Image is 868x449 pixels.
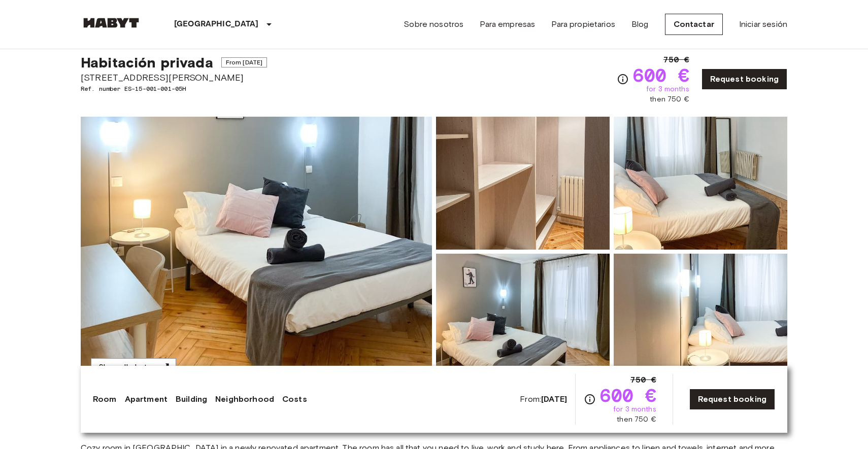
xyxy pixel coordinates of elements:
span: then 750 € [650,94,689,105]
img: Picture of unit ES-15-001-001-05H [614,254,787,387]
a: Iniciar sesión [739,18,787,30]
a: Sobre nosotros [404,18,463,30]
span: 750 € [663,54,689,66]
svg: Check cost overview for full price breakdown. Please note that discounts apply to new joiners onl... [584,393,596,405]
span: Habitación privada [81,54,213,71]
a: Building [176,393,207,405]
a: Blog [631,18,649,30]
span: for 3 months [646,84,689,94]
a: Contactar [665,14,723,35]
a: Request booking [702,68,787,90]
img: Marketing picture of unit ES-15-001-001-05H [81,117,432,387]
img: Picture of unit ES-15-001-001-05H [436,254,610,387]
span: 600 € [633,66,689,84]
button: Show all photos [91,358,176,377]
a: Apartment [125,393,168,405]
span: From [DATE] [221,57,268,67]
img: Habyt [81,18,142,28]
span: 600 € [600,386,656,404]
svg: Check cost overview for full price breakdown. Please note that discounts apply to new joiners onl... [617,73,629,85]
span: From: [520,394,567,405]
span: [STREET_ADDRESS][PERSON_NAME] [81,71,267,84]
span: 750 € [630,374,656,386]
p: [GEOGRAPHIC_DATA] [174,18,259,30]
a: Request booking [689,389,775,410]
span: then 750 € [617,415,656,425]
img: Picture of unit ES-15-001-001-05H [436,117,610,250]
a: Neighborhood [215,393,274,405]
img: Picture of unit ES-15-001-001-05H [614,117,787,250]
a: Room [93,393,117,405]
span: for 3 months [613,404,656,415]
a: Para empresas [480,18,535,30]
b: [DATE] [541,394,567,404]
a: Para propietarios [551,18,615,30]
a: Costs [282,393,307,405]
span: Ref. number ES-15-001-001-05H [81,84,267,93]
